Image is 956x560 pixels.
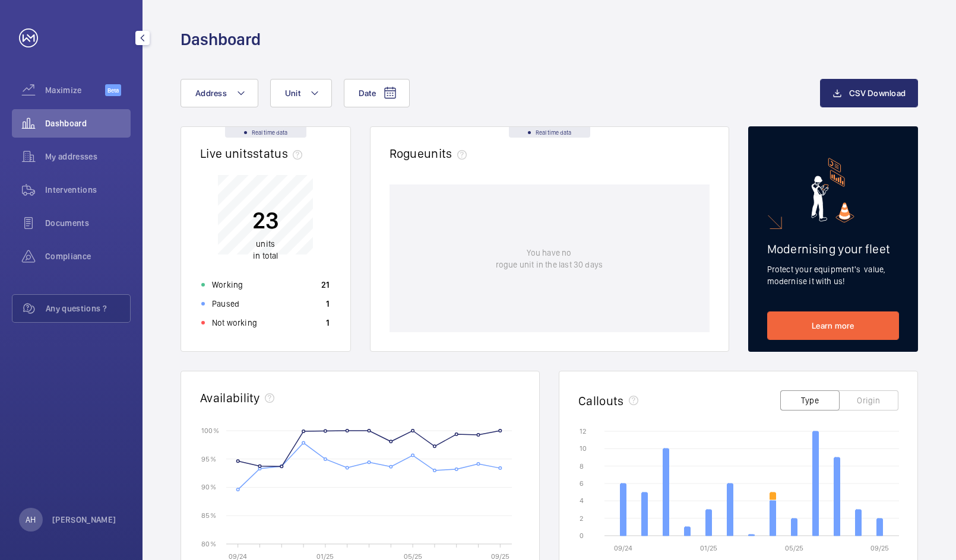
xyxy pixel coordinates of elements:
p: 23 [252,205,279,235]
p: 1 [326,298,330,310]
button: Unit [270,79,332,107]
span: Date [359,88,376,98]
text: 90 % [201,483,216,491]
text: 10 [580,444,587,453]
img: marketing-card.svg [811,158,854,222]
text: 05/25 [785,544,803,552]
div: Real time data [225,127,306,138]
span: units [424,146,471,161]
text: 6 [580,479,584,488]
div: Real time data [509,127,590,138]
span: status [253,146,307,161]
button: Origin [839,390,898,411]
text: 80 % [201,539,216,548]
span: Compliance [45,250,131,262]
p: AH [26,514,36,526]
button: Date [344,79,410,107]
h2: Live units [200,146,307,161]
p: Paused [212,298,239,310]
span: Documents [45,217,131,229]
text: 95 % [201,454,216,463]
h2: Availability [200,390,260,405]
p: 1 [326,317,330,329]
p: Protect your equipment's value, modernise it with us! [767,263,900,287]
text: 01/25 [700,544,717,552]
span: Maximize [45,84,105,96]
h2: Callouts [578,393,624,408]
text: 4 [580,497,584,505]
text: 09/25 [870,544,889,552]
span: Interventions [45,184,131,196]
p: in total [252,238,279,262]
text: 0 [580,532,584,540]
span: Dashboard [45,117,131,129]
span: CSV Download [849,88,906,98]
span: Unit [285,88,300,98]
p: Not working [212,317,257,329]
p: You have no rogue unit in the last 30 days [496,247,603,271]
button: CSV Download [820,79,918,107]
a: Learn more [767,311,900,340]
p: [PERSON_NAME] [52,514,116,526]
span: Beta [105,84,121,96]
h2: Modernising your fleet [767,241,900,256]
span: units [256,239,275,249]
span: Address [195,88,227,98]
p: 21 [321,279,330,291]
text: 2 [580,514,583,523]
button: Address [181,79,258,107]
span: My addresses [45,151,131,163]
p: Working [212,279,243,291]
text: 09/24 [614,544,632,552]
span: Any questions ? [46,303,130,314]
text: 85 % [201,511,216,520]
text: 12 [580,427,586,435]
button: Type [780,390,840,411]
text: 8 [580,462,584,470]
text: 100 % [201,426,219,434]
h2: Rogue [390,146,471,161]
h1: Dashboard [181,28,261,50]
